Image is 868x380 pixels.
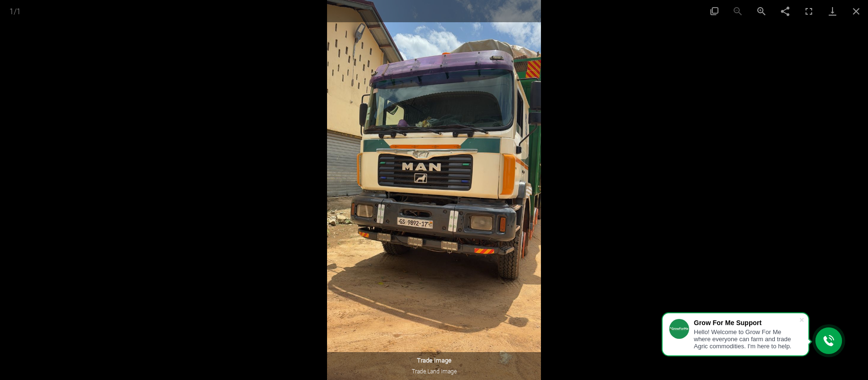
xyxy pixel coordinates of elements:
div: Grow For Me Support [694,319,799,327]
span: 1 [9,6,14,16]
div: Hello! Welcome to Grow For Me where everyone can farm and trade Agric commodities. I'm here to help. [694,328,799,350]
span: 1 [17,6,21,16]
h4: Trade Image [19,357,849,364]
p: Trade Land Image [19,367,849,375]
